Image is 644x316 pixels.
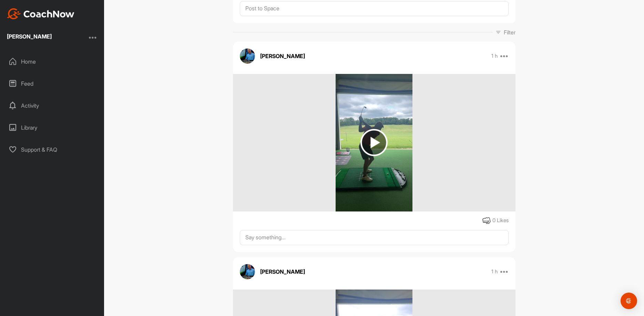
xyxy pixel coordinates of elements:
div: Library [4,119,101,136]
img: CoachNow [7,8,74,19]
img: media [336,74,412,211]
div: [PERSON_NAME] [7,34,52,39]
img: avatar [240,264,255,279]
img: play [360,129,388,156]
p: 1 h [491,53,498,59]
div: Open Intercom Messenger [621,293,637,309]
img: avatar [240,48,255,64]
p: [PERSON_NAME] [260,268,305,276]
p: Filter [504,28,515,36]
div: 0 Likes [492,217,509,225]
div: Activity [4,97,101,114]
div: Support & FAQ [4,141,101,158]
p: [PERSON_NAME] [260,52,305,60]
div: Home [4,53,101,70]
p: 1 h [491,268,498,275]
div: Feed [4,75,101,92]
